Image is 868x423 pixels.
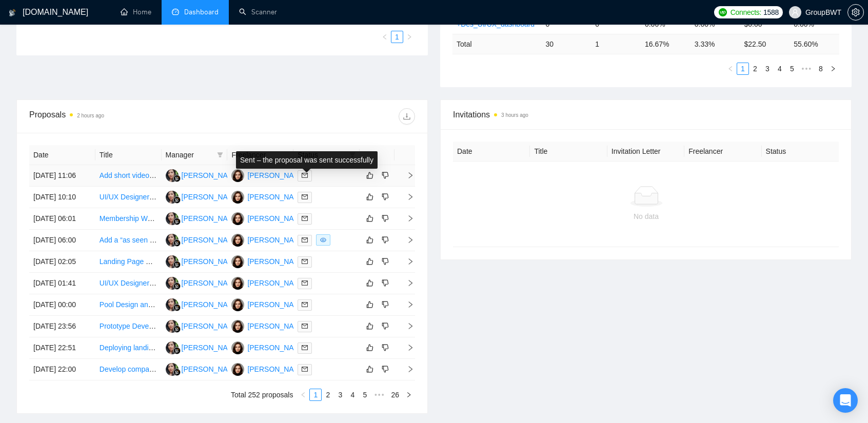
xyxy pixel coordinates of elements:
span: dislike [382,236,389,244]
span: like [366,171,373,179]
span: mail [302,280,308,286]
span: filter [347,147,358,163]
div: [PERSON_NAME] [182,191,241,203]
div: [PERSON_NAME] [247,191,306,203]
img: SK [231,298,244,311]
li: 3 [334,389,346,401]
th: Invitation Letter [607,142,684,162]
td: [DATE] 06:01 [29,208,95,230]
div: [PERSON_NAME] [247,277,306,289]
img: gigradar-bm.png [173,175,181,182]
th: Date [29,145,95,165]
img: SK [231,341,244,354]
span: right [830,66,836,72]
a: SK[PERSON_NAME] [231,171,306,179]
span: dislike [382,171,389,179]
button: like [364,277,376,289]
div: [PERSON_NAME] [247,170,306,181]
li: 5 [359,389,371,401]
a: 26 [388,389,402,400]
a: 1 [310,389,321,400]
a: SN[PERSON_NAME] [166,235,241,244]
span: dislike [382,365,389,373]
a: Landing Page Design with Calendar Integration [100,257,250,266]
a: SN[PERSON_NAME] [166,257,241,265]
div: [PERSON_NAME] [182,299,241,310]
td: Add short video creation to our image store using a hosted provider [95,165,162,187]
li: 26 [387,389,403,401]
td: [DATE] 10:10 [29,187,95,208]
span: right [406,34,412,40]
img: gigradar-bm.png [173,218,181,225]
td: UI/UX Designer Needed for Home Service App [95,187,162,208]
div: [PERSON_NAME] [247,234,306,246]
span: mail [302,366,308,372]
span: left [382,34,388,40]
td: Landing Page Design with Calendar Integration [95,251,162,273]
img: SN [166,363,179,376]
td: [DATE] 22:51 [29,337,95,359]
span: right [399,279,414,287]
button: like [364,320,376,332]
a: homeHome [121,8,151,16]
span: like [366,365,373,373]
a: searchScanner [239,8,277,16]
img: SN [166,169,179,182]
th: Title [530,142,607,162]
td: Total [452,34,541,54]
img: SK [231,191,244,204]
div: [PERSON_NAME] [247,364,306,375]
span: dashboard [172,8,179,15]
div: [PERSON_NAME] [247,299,306,310]
a: Develop company landing pages [100,365,204,373]
span: Dashboard [184,8,219,16]
span: 1588 [763,7,779,18]
span: eye [320,237,326,243]
li: Next Page [403,389,415,401]
td: $ 22.50 [740,34,790,54]
img: SK [231,212,244,225]
button: dislike [379,341,391,354]
button: dislike [379,320,391,332]
div: [PERSON_NAME] [247,320,306,332]
button: setting [847,4,864,21]
a: 1 [391,31,403,43]
a: 3 [334,389,346,400]
li: 4 [346,389,359,401]
li: Next Page [403,31,416,43]
div: Sent – the proposal was sent successfully [236,151,378,169]
span: right [399,236,414,244]
span: right [406,392,412,398]
span: Manager [166,149,213,160]
span: dislike [382,300,389,309]
button: dislike [379,234,391,246]
div: [PERSON_NAME] [247,342,306,353]
span: dislike [382,322,389,330]
button: dislike [379,169,391,182]
td: 16.67 % [641,34,691,54]
th: Status [762,142,839,162]
button: dislike [379,277,391,289]
td: Pool Design and Maintenance Specialist Needed [95,294,162,316]
button: like [364,255,376,268]
a: setting [847,8,864,16]
a: 4 [774,63,785,74]
img: SN [166,298,179,311]
div: [PERSON_NAME] [182,170,241,181]
a: SK[PERSON_NAME] [231,300,306,308]
span: right [399,193,414,200]
div: No data [461,211,831,222]
button: download [399,108,415,125]
button: like [364,212,376,225]
a: 4 [347,389,358,400]
button: dislike [379,363,391,375]
button: like [364,363,376,375]
a: Prototype Development for Custom Audio Recording Device and Mobile App [100,322,342,330]
a: SN[PERSON_NAME] [166,343,241,351]
button: left [297,389,309,401]
span: mail [302,323,308,329]
a: 2 [749,63,761,74]
span: mail [302,215,308,221]
a: UI/UX Designer Needed for Home Service App [100,193,248,201]
td: [DATE] 06:00 [29,230,95,251]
